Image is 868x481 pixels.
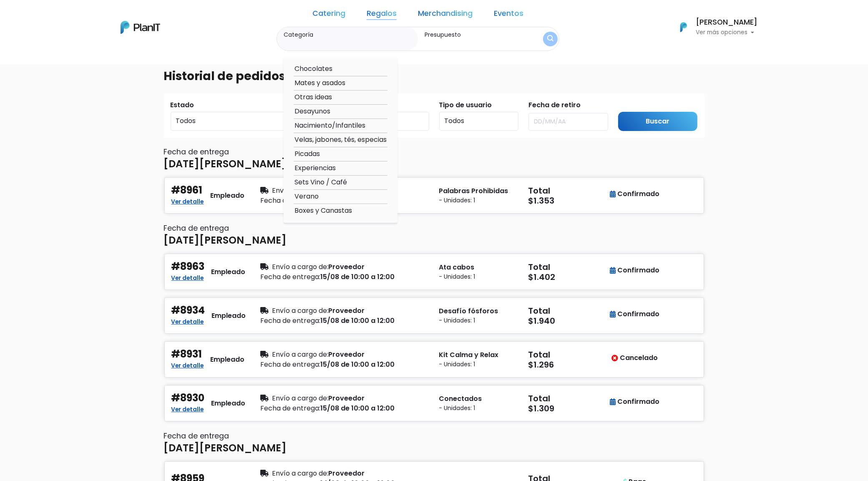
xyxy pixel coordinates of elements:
[211,355,245,365] div: Empleado
[171,348,202,360] h4: #8931
[261,196,321,205] span: Fecha de entrega:
[439,272,518,281] small: - Unidades: 1
[294,106,387,117] option: Desayunos
[212,311,246,321] div: Empleado
[294,78,387,88] option: Mates y asados
[261,186,429,196] div: Proveedor
[211,191,245,201] div: Empleado
[528,306,606,316] h5: Total
[272,468,329,478] span: Envío a cargo de:
[261,306,429,316] div: Proveedor
[294,206,387,216] option: Boxes y Canastas
[312,10,345,20] a: Catering
[439,394,518,404] p: Conectados
[439,306,518,316] p: Desafío fósforos
[272,262,329,272] span: Envío a cargo de:
[439,360,518,369] small: - Unidades: 1
[164,224,704,233] h6: Fecha de entrega
[261,403,429,413] div: 15/08 de 10:00 a 12:00
[171,100,194,110] label: Estado
[261,316,429,326] div: 15/08 de 10:00 a 12:00
[439,350,518,360] p: Kit Calma y Relax
[164,432,704,441] h6: Fecha de entrega
[674,18,693,36] img: PlanIt Logo
[528,272,608,282] h5: $1.402
[547,35,554,43] img: search_button-432b6d5273f82d61273b3651a40e1bd1b912527efae98b1b7a1b2c0702e16a8d.svg
[696,30,758,35] p: Ver más opciones
[294,135,387,145] option: Velas, jabones, tés, especias
[425,30,528,39] label: Presupuesto
[164,148,704,156] h6: Fecha de entrega
[610,309,660,319] div: Confirmado
[294,121,387,131] option: Nacimiento/Infantiles
[171,196,204,206] a: Ver detalle
[164,341,704,378] button: #8931 Ver detalle Empleado Envío a cargo de:Proveedor Fecha de entrega:15/08 de 10:00 a 12:00 Kit...
[171,392,205,404] h4: #8930
[367,10,397,20] a: Regalos
[439,316,518,325] small: - Unidades: 1
[261,350,429,360] div: Proveedor
[528,186,606,196] h5: Total
[528,262,606,272] h5: Total
[261,360,429,370] div: 15/08 de 10:00 a 12:00
[171,360,204,370] a: Ver detalle
[528,350,606,360] h5: Total
[43,8,120,24] div: ¿Necesitás ayuda?
[164,297,704,334] button: #8934 Ver detalle Empleado Envío a cargo de:Proveedor Fecha de entrega:15/08 de 10:00 a 12:00 Des...
[439,186,518,196] p: Palabras Prohibidas
[439,100,492,110] label: Tipo de usuario
[528,113,608,131] input: DD/MM/AA
[171,184,203,196] h4: #8961
[272,186,329,195] span: Envío a cargo de:
[528,316,608,326] h5: $1.940
[171,261,205,273] h4: #8963
[618,112,698,131] input: Buscar
[610,265,660,275] div: Confirmado
[294,177,387,188] option: Sets Vino / Café
[284,30,415,39] label: Categoría
[528,393,606,403] h5: Total
[171,272,204,282] a: Ver detalle
[294,191,387,202] option: Verano
[528,360,608,370] h5: $1.296
[294,64,387,74] option: Chocolates
[528,100,581,110] label: Fecha de retiro
[164,442,287,454] h4: [DATE][PERSON_NAME]
[261,272,321,282] span: Fecha de entrega:
[261,272,429,282] div: 15/08 de 10:00 a 12:00
[261,393,429,403] div: Proveedor
[261,262,429,272] div: Proveedor
[494,10,523,20] a: Eventos
[171,305,205,317] h4: #8934
[261,196,429,206] div: 16/08 de 08:00 a 10:00
[164,69,286,83] h3: Historial de pedidos
[528,403,608,413] h5: $1.309
[211,267,246,277] div: Empleado
[261,403,321,413] span: Fecha de entrega:
[418,10,473,20] a: Merchandising
[164,234,287,247] h4: [DATE][PERSON_NAME]
[164,158,287,170] h4: [DATE][PERSON_NAME]
[272,350,329,359] span: Envío a cargo de:
[610,397,660,407] div: Confirmado
[610,189,660,199] div: Confirmado
[272,393,329,403] span: Envío a cargo de:
[294,149,387,159] option: Picadas
[164,253,704,290] button: #8963 Ver detalle Empleado Envío a cargo de:Proveedor Fecha de entrega:15/08 de 10:00 a 12:00 Ata...
[669,16,758,38] button: PlanIt Logo [PERSON_NAME] Ver más opciones
[211,398,246,408] div: Empleado
[294,163,387,174] option: Experiencias
[439,196,518,205] small: - Unidades: 1
[121,21,160,34] img: PlanIt Logo
[612,353,658,363] div: Cancelado
[696,19,758,26] h6: [PERSON_NAME]
[294,92,387,103] option: Otras ideas
[618,100,642,110] label: Submit
[171,316,204,326] a: Ver detalle
[261,316,321,325] span: Fecha de entrega:
[439,404,518,413] small: - Unidades: 1
[164,177,704,214] button: #8961 Ver detalle Empleado Envío a cargo de:Proveedor Fecha de entrega:16/08 de 08:00 a 10:00 Pal...
[261,468,429,478] div: Proveedor
[261,360,321,369] span: Fecha de entrega:
[439,262,518,272] p: Ata cabos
